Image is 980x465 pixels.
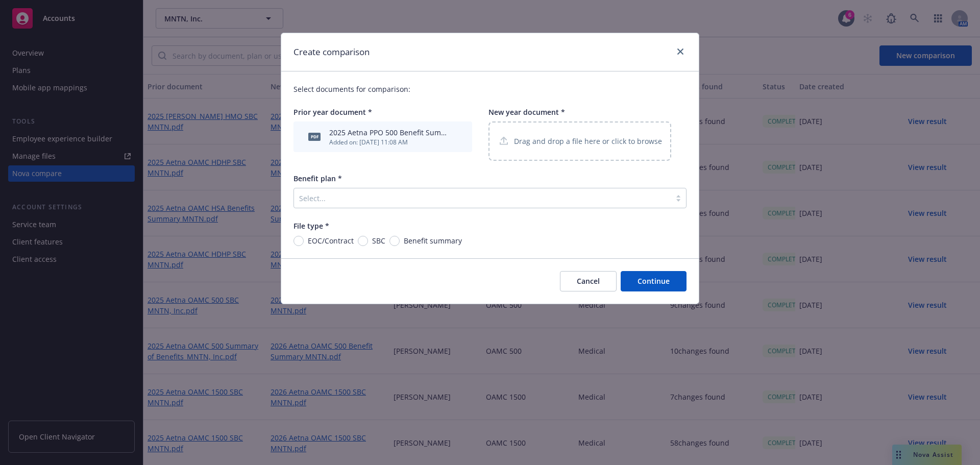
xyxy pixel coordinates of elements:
p: Select documents for comparison: [293,84,687,94]
span: Benefit summary [404,235,462,246]
span: SBC [372,235,385,246]
button: Cancel [560,271,617,291]
div: Added on: [DATE] 11:08 AM [329,138,450,146]
input: Benefit summary [389,236,400,246]
span: New year document * [488,107,565,117]
span: pdf [308,133,321,140]
input: SBC [358,236,368,246]
a: close [674,45,687,58]
input: EOC/Contract [293,236,304,246]
div: 2025 Aetna PPO 500 Benefit Summary MNTN.pdf [329,127,450,138]
span: File type * [293,221,329,231]
span: Benefit plan * [293,174,342,183]
button: Continue [621,271,687,291]
span: EOC/Contract [308,235,354,246]
h1: Create comparison [293,45,370,59]
span: Prior year document * [293,107,372,117]
button: archive file [454,132,462,142]
p: Drag and drop a file here or click to browse [514,136,662,146]
div: Drag and drop a file here or click to browse [488,121,671,161]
